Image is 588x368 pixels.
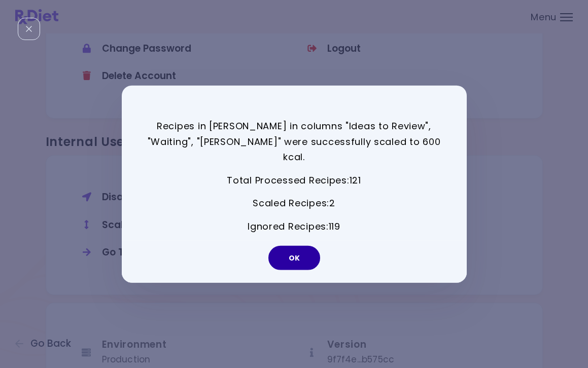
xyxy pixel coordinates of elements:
[147,196,441,211] p: Scaled Recipes : 2
[147,173,441,189] p: Total Processed Recipes : 121
[18,18,40,40] div: Close
[147,119,441,165] p: Recipes in [PERSON_NAME] in columns "Ideas to Review", "Waiting", "[PERSON_NAME]" were successful...
[268,245,320,270] button: OK
[147,219,441,235] p: Ignored Recipes : 119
